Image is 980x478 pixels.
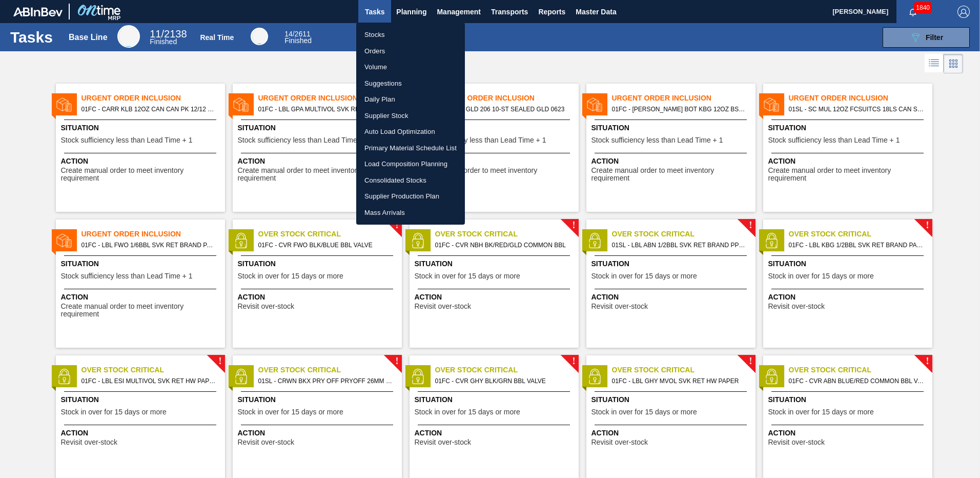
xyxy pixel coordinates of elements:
a: Load Composition Planning [356,156,465,172]
a: Orders [356,43,465,59]
a: Volume [356,59,465,75]
a: Stocks [356,27,465,43]
a: Daily Plan [356,91,465,108]
a: Mass Arrivals [356,205,465,221]
a: Suggestions [356,75,465,92]
a: Supplier Production Plan [356,188,465,205]
a: Primary Material Schedule List [356,140,465,156]
a: Supplier Stock [356,108,465,124]
a: Consolidated Stocks [356,172,465,189]
a: Auto Load Optimization [356,124,465,140]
